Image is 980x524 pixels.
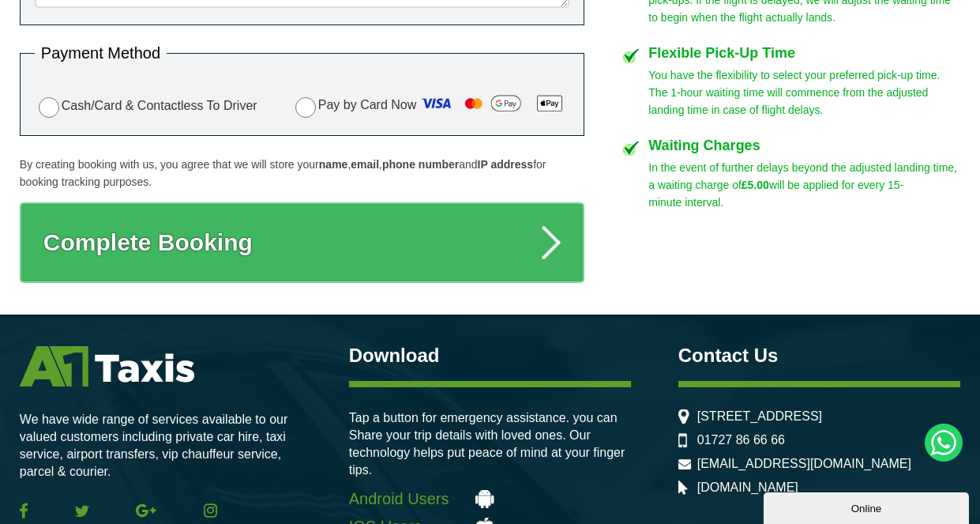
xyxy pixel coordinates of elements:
input: Cash/Card & Contactless To Driver [39,97,59,118]
strong: email [351,158,379,171]
img: Instagram [204,503,217,518]
h4: Waiting Charges [648,138,960,153]
a: 01727 86 66 66 [697,433,785,447]
img: Google Plus [136,503,156,518]
strong: name [319,158,348,171]
label: Pay by Card Now [291,91,569,121]
li: [STREET_ADDRESS] [678,409,960,424]
a: [EMAIL_ADDRESS][DOMAIN_NAME] [697,457,911,471]
h3: Contact Us [678,346,960,365]
strong: £5.00 [742,179,769,191]
button: Complete Booking [20,202,584,283]
a: Android Users [349,490,631,508]
h3: Download [349,346,631,365]
strong: phone number [382,158,459,171]
iframe: chat widget [764,489,972,524]
p: Tap a button for emergency assistance. you can Share your trip details with loved ones. Our techn... [349,409,631,479]
p: You have the flexibility to select your preferred pick-up time. The 1-hour waiting time will comm... [648,66,960,119]
input: Pay by Card Now [295,97,316,118]
p: In the event of further delays beyond the adjusted landing time, a waiting charge of will be appl... [648,159,960,211]
label: Cash/Card & Contactless To Driver [35,95,257,118]
img: A1 Taxis St Albans [20,346,194,386]
p: We have wide range of services available to our valued customers including private car hire, taxi... [20,411,302,481]
img: Twitter [75,505,89,517]
h4: Flexible Pick-Up Time [648,46,960,60]
strong: IP address [478,158,534,171]
img: Facebook [20,503,28,518]
p: By creating booking with us, you agree that we will store your , , and for booking tracking purpo... [20,156,584,190]
a: [DOMAIN_NAME] [697,481,798,495]
legend: Payment Method [35,45,167,61]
